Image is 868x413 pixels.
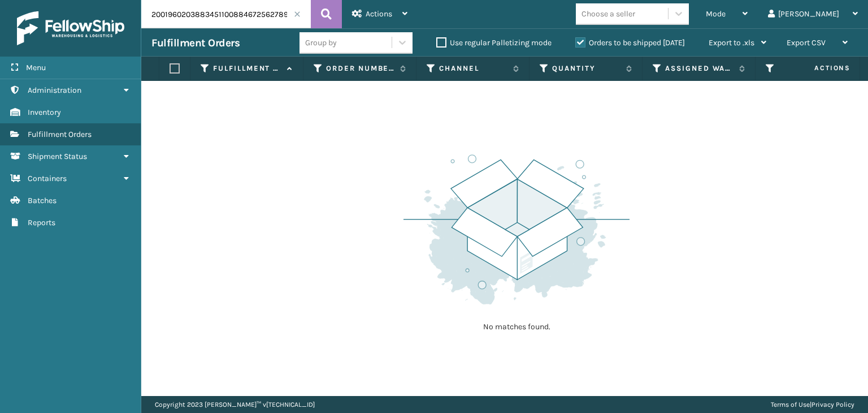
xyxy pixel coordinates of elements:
a: Terms of Use [771,401,810,408]
img: logo [17,11,124,45]
span: Batches [28,196,57,205]
span: Menu [26,63,46,72]
span: Export to .xls [709,38,754,48]
span: Export CSV [787,38,826,48]
label: Assigned Warehouse [665,63,734,74]
label: Channel [439,63,507,74]
label: Order Number [326,63,394,74]
span: Administration [28,85,81,95]
label: Orders to be shipped [DATE] [575,38,685,48]
div: Group by [305,37,337,49]
span: Mode [706,9,726,19]
span: Fulfillment Orders [28,130,92,139]
span: Inventory [28,107,61,117]
span: Reports [28,218,55,227]
span: Actions [366,9,392,19]
p: Copyright 2023 [PERSON_NAME]™ v [TECHNICAL_ID] [155,396,315,413]
span: Containers [28,174,67,183]
h3: Fulfillment Orders [151,36,240,50]
span: Actions [779,59,857,78]
a: Privacy Policy [811,401,854,408]
span: Shipment Status [28,152,87,161]
div: Choose a seller [581,8,635,20]
label: Use regular Palletizing mode [436,38,552,48]
div: | [771,396,854,413]
label: Quantity [552,63,620,74]
label: Fulfillment Order Id [213,63,281,74]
